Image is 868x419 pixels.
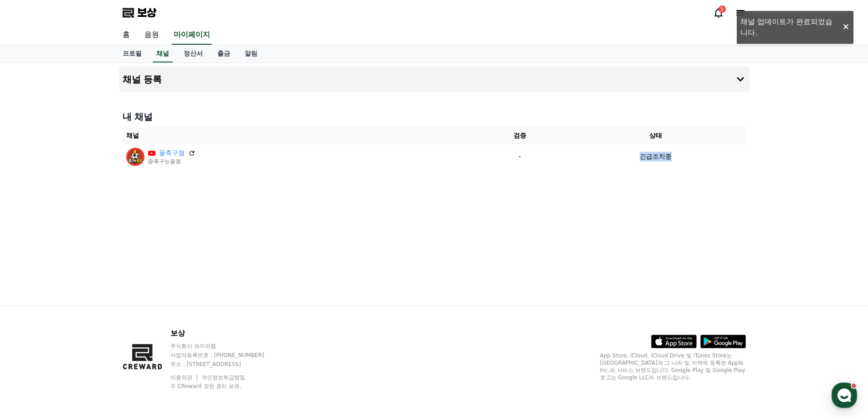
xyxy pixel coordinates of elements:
[245,50,257,57] font: 알림
[170,374,192,381] font: 이용약관
[159,148,185,158] a: 꿀축구잼
[514,132,526,139] font: 검증
[217,50,230,57] font: 출금
[148,158,181,165] font: @축구는꿀잼
[153,45,173,62] a: 채널
[3,289,60,312] a: 홈
[123,74,162,85] font: 채널 등록
[201,374,245,381] a: 개인정보취급방침
[170,343,216,349] font: 주식회사 와이피랩
[237,45,265,62] a: 알림
[123,5,156,20] a: 보상
[210,45,237,62] a: 출금
[29,303,34,310] span: 홈
[141,303,152,310] span: 설정
[174,30,210,39] font: 마이페이지
[170,374,199,381] a: 이용약관
[170,361,241,367] font: 주소 : [STREET_ADDRESS]
[118,289,175,312] a: 설정
[123,111,153,122] font: 내 채널
[649,132,662,139] font: 상태
[159,149,185,156] font: 꿀축구잼
[720,6,724,12] font: 5
[115,26,137,45] a: 홈
[600,352,745,381] font: App Store, iCloud, iCloud Drive 및 iTunes Store는 [GEOGRAPHIC_DATA]과 그 나라 및 지역에 등록된 Apple Inc.의 서비스...
[83,303,94,310] span: 대화
[144,30,159,39] font: 음원
[156,50,169,57] font: 채널
[60,289,118,312] a: 대화
[170,383,241,389] font: © CReward 모든 권리 보유.
[137,6,156,19] font: 보상
[184,50,203,57] font: 정산서
[640,153,672,160] font: 긴급조치중
[172,26,212,45] a: 마이페이지
[176,45,210,62] a: 정산서
[170,352,264,358] font: 사업자등록번호 : [PHONE_NUMBER]
[126,132,139,139] font: 채널
[519,153,521,160] font: -
[123,30,130,39] font: 홈
[126,148,144,166] img: 꿀축구잼
[119,67,750,92] button: 채널 등록
[713,7,724,18] a: 5
[170,329,185,337] font: 보상
[115,45,149,62] a: 프로필
[123,50,142,57] font: 프로필
[137,26,166,45] a: 음원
